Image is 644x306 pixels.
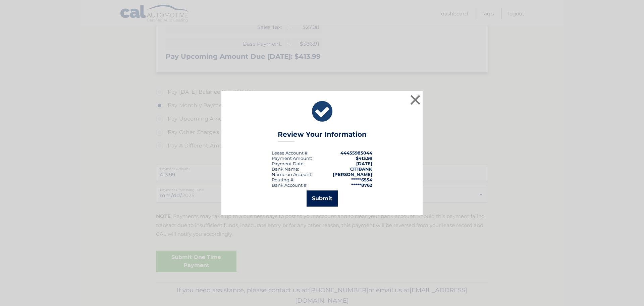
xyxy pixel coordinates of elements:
[356,156,372,161] span: $413.99
[272,150,309,156] div: Lease Account #:
[340,150,372,156] strong: 44455985044
[272,161,305,166] div: :
[272,172,312,177] div: Name on Account:
[272,182,308,188] div: Bank Account #:
[278,130,367,142] h3: Review Your Information
[272,177,294,182] div: Routing #:
[272,161,304,166] span: Payment Date
[272,166,299,172] div: Bank Name:
[356,161,372,166] span: [DATE]
[333,172,372,177] strong: [PERSON_NAME]
[307,190,338,207] button: Submit
[272,156,312,161] div: Payment Amount:
[409,93,422,106] button: ×
[350,166,372,172] strong: CITIBANK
